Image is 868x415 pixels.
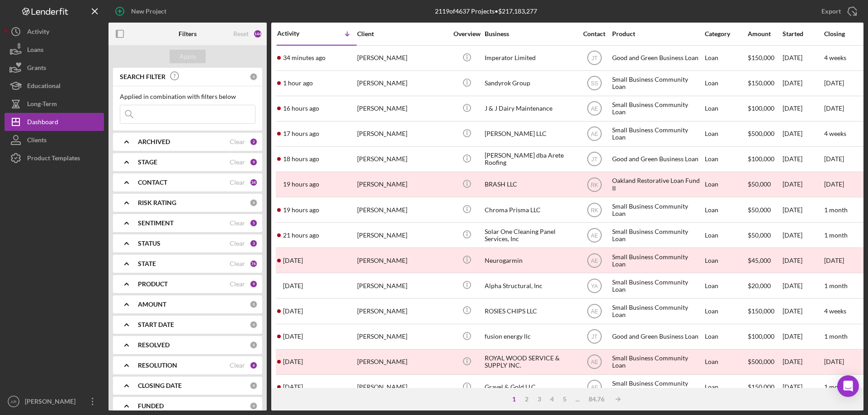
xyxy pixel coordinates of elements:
[230,280,245,288] div: Clear
[783,325,823,349] div: [DATE]
[824,332,848,340] time: 1 month
[812,2,863,20] button: Export
[590,131,598,137] text: AE
[138,402,164,410] b: FUNDED
[612,223,703,247] div: Small Business Community Loan
[283,155,319,163] time: 2025-08-12 22:26
[705,173,747,196] div: Loan
[277,30,317,37] div: Activity
[5,392,104,410] button: AR[PERSON_NAME]
[230,219,245,227] div: Clear
[5,41,104,59] button: Loans
[591,156,598,163] text: JT
[705,97,747,121] div: Loan
[824,180,844,188] time: [DATE]
[250,239,258,247] div: 3
[558,396,571,403] div: 5
[250,260,258,268] div: 76
[283,54,325,61] time: 2025-08-13 15:37
[705,122,747,146] div: Loan
[27,59,46,79] div: Grants
[5,23,104,41] a: Activity
[138,240,160,247] b: STATUS
[824,104,844,112] time: [DATE]
[591,283,598,289] text: YA
[283,333,303,340] time: 2025-08-12 03:52
[612,274,703,298] div: Small Business Community Loan
[27,149,80,169] div: Product Templates
[590,182,598,188] text: RK
[705,30,747,37] div: Category
[250,138,258,146] div: 2
[250,178,258,187] div: 34
[824,282,848,289] time: 1 month
[748,350,782,374] div: $500,000
[705,223,747,247] div: Loan
[748,198,782,222] div: $50,000
[27,23,49,43] div: Activity
[138,362,177,369] b: RESOLUTION
[357,375,448,399] div: [PERSON_NAME]
[230,240,245,247] div: Clear
[783,46,823,70] div: [DATE]
[748,223,782,247] div: $50,000
[824,358,844,365] time: [DATE]
[824,54,846,61] time: 4 weeks
[705,46,747,70] div: Loan
[783,198,823,222] div: [DATE]
[705,325,747,349] div: Loan
[357,350,448,374] div: [PERSON_NAME]
[485,325,575,349] div: fusion energy llc
[138,321,174,328] b: START DATE
[357,173,448,196] div: [PERSON_NAME]
[357,71,448,95] div: [PERSON_NAME]
[27,113,58,133] div: Dashboard
[824,383,848,391] time: 1 month
[230,179,245,186] div: Clear
[283,308,303,315] time: 2025-08-12 04:09
[508,396,520,403] div: 1
[590,257,598,264] text: AE
[5,149,104,167] button: Product Templates
[283,383,303,391] time: 2025-08-11 22:26
[230,260,245,267] div: Clear
[705,350,747,374] div: Loan
[138,199,176,206] b: RISK RATING
[230,362,245,369] div: Clear
[138,179,167,186] b: CONTACT
[612,122,703,146] div: Small Business Community Loan
[138,382,182,389] b: CLOSING DATE
[520,396,533,403] div: 2
[748,325,782,349] div: $100,000
[783,30,823,37] div: Started
[357,198,448,222] div: [PERSON_NAME]
[705,71,747,95] div: Loan
[824,155,844,163] time: [DATE]
[357,223,448,247] div: [PERSON_NAME]
[230,138,245,145] div: Clear
[283,130,319,137] time: 2025-08-12 23:28
[612,350,703,374] div: Small Business Community Loan
[138,159,157,166] b: STAGE
[783,97,823,121] div: [DATE]
[612,46,703,70] div: Good and Green Business Loan
[612,198,703,222] div: Small Business Community Loan
[824,256,844,264] time: [DATE]
[23,392,81,413] div: [PERSON_NAME]
[250,300,258,308] div: 0
[485,147,575,171] div: [PERSON_NAME] dba Arete Roofing
[705,375,747,399] div: Loan
[705,299,747,323] div: Loan
[590,207,598,213] text: RK
[821,2,841,20] div: Export
[590,80,598,87] text: SS
[250,219,258,227] div: 5
[283,105,319,112] time: 2025-08-13 00:28
[705,274,747,298] div: Loan
[5,113,104,131] button: Dashboard
[179,30,197,37] b: Filters
[357,46,448,70] div: [PERSON_NAME]
[250,341,258,349] div: 0
[783,274,823,298] div: [DATE]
